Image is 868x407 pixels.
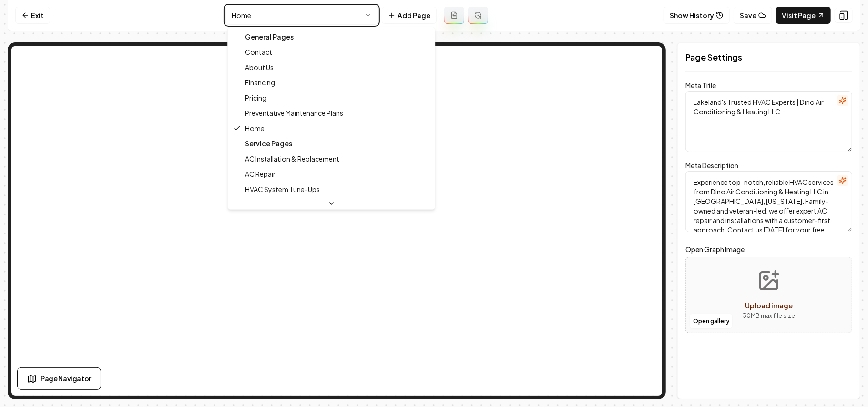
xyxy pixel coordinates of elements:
div: General Pages [230,29,433,44]
span: AC Repair [245,169,276,179]
span: HVAC System Tune-Ups [245,184,320,194]
div: Service Pages [230,136,433,151]
span: Financing [245,78,275,87]
span: About Us [245,62,274,72]
span: Pricing [245,93,266,102]
span: Preventative Maintenance Plans [245,108,343,118]
span: AC Installation & Replacement [245,154,339,163]
span: Home [245,123,265,133]
span: Contact [245,47,272,57]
